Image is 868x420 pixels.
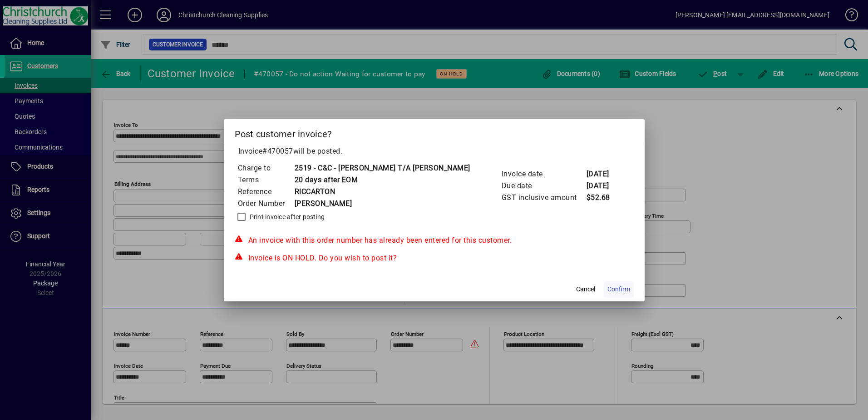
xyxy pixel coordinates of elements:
td: 20 days after EOM [294,174,470,186]
div: An invoice with this order number has already been entered for this customer. [235,235,634,246]
h2: Post customer invoice? [224,119,645,145]
td: [PERSON_NAME] [294,198,470,210]
td: Terms [237,174,294,186]
button: Confirm [604,281,634,298]
span: Cancel [576,285,595,294]
span: #470057 [262,147,293,155]
button: Cancel [571,281,600,298]
td: GST inclusive amount [501,192,586,204]
td: Reference [237,186,294,198]
div: Invoice is ON HOLD. Do you wish to post it? [235,253,634,264]
td: RICCARTON [294,186,470,198]
td: Charge to [237,162,294,174]
td: [DATE] [586,168,622,180]
td: [DATE] [586,180,622,192]
td: Invoice date [501,168,586,180]
td: $52.68 [586,192,622,204]
td: 2519 - C&C - [PERSON_NAME] T/A [PERSON_NAME] [294,162,470,174]
td: Due date [501,180,586,192]
span: Confirm [607,285,630,294]
label: Print invoice after posting [248,212,325,221]
td: Order Number [237,198,294,210]
p: Invoice will be posted . [235,146,634,157]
